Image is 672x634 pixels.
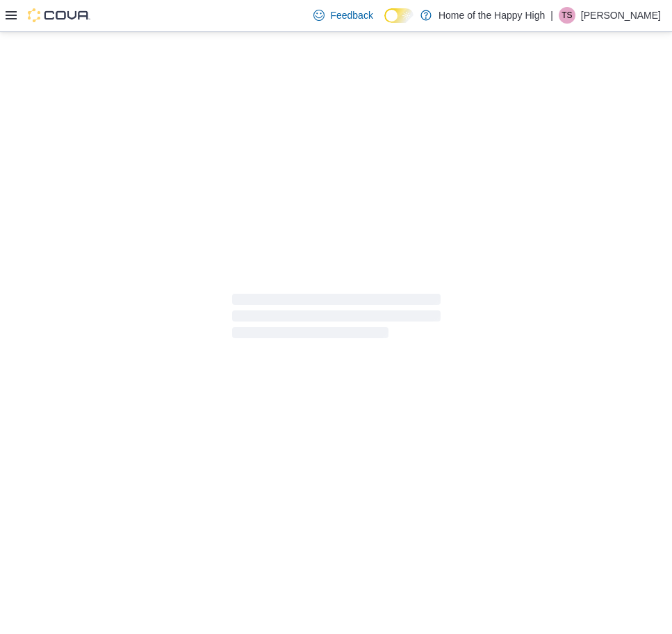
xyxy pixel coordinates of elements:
[330,8,372,22] span: Feedback
[559,7,575,24] div: Tynica Schmode
[384,23,385,24] span: Dark Mode
[28,8,90,22] img: Cova
[581,7,661,24] p: [PERSON_NAME]
[308,1,378,29] a: Feedback
[439,7,545,24] p: Home of the Happy High
[232,297,441,341] span: Loading
[384,8,413,23] input: Dark Mode
[550,7,553,24] p: |
[562,7,572,24] span: TS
